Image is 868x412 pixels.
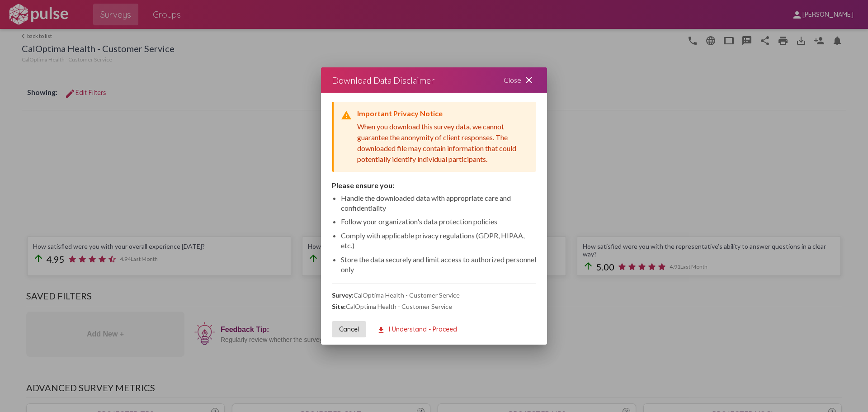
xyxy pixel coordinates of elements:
strong: Site: [332,303,346,310]
div: Please ensure you: [332,181,536,189]
mat-icon: warning [341,110,352,121]
li: Comply with applicable privacy regulations (GDPR, HIPAA, etc.) [341,231,536,251]
div: CalOptima Health - Customer Service [332,303,536,310]
button: Cancel [332,321,366,337]
div: When you download this survey data, we cannot guarantee the anonymity of client responses. The do... [357,121,529,165]
span: I Understand - Proceed [377,325,457,333]
div: CalOptima Health - Customer Service [332,291,536,299]
strong: Survey: [332,291,354,299]
div: Important Privacy Notice [357,109,529,118]
mat-icon: download [377,326,385,334]
span: Cancel [339,325,359,333]
li: Store the data securely and limit access to authorized personnel only [341,255,536,275]
mat-icon: close [524,75,534,85]
div: Download Data Disclaimer [332,73,434,87]
li: Follow your organization's data protection policies [341,217,536,227]
button: I Understand - Proceed [370,321,464,337]
div: Close [493,67,547,93]
li: Handle the downloaded data with appropriate care and confidentiality [341,193,536,213]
